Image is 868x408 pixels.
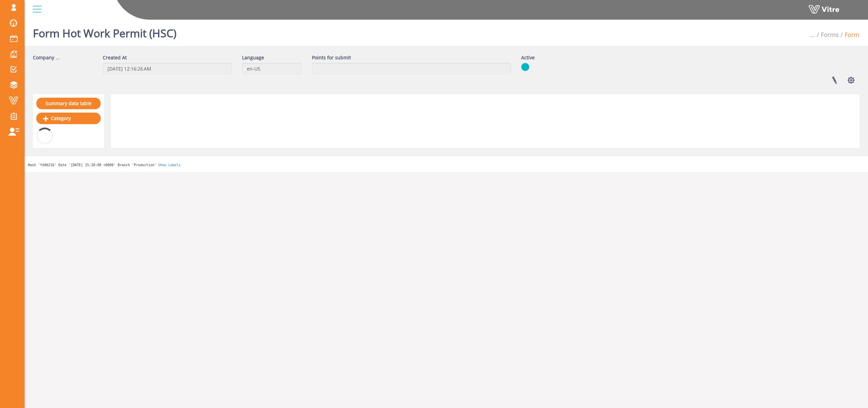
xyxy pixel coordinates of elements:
[36,113,101,124] a: Category
[103,54,127,61] label: Created At
[56,54,60,61] span: ...
[312,54,351,61] label: Points for submit
[33,54,54,61] label: Company
[28,163,156,167] span: Hash 'fd46216' Date '[DATE] 15:20:00 +0000' Branch 'Production'
[242,54,264,61] label: Language
[36,98,101,109] a: Summary data table
[521,54,535,61] label: Active
[821,31,839,39] a: Forms
[810,31,815,39] span: ...
[521,63,529,71] img: yes
[839,31,860,39] li: Form
[158,163,180,167] a: Show Labels
[33,17,176,46] h1: Form Hot Work Permit (HSC)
